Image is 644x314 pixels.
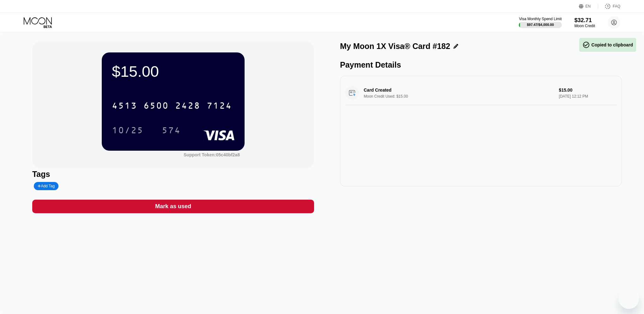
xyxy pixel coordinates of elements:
[340,42,450,51] div: My Moon 1X Visa® Card #182
[613,4,620,9] div: FAQ
[340,60,622,69] div: Payment Details
[108,98,236,113] div: 4513650024287124
[586,4,591,9] div: EN
[162,126,181,136] div: 574
[574,17,595,28] div: $32.71Moon Credit
[157,122,185,138] div: 574
[112,101,137,112] div: 4513
[574,17,595,24] div: $32.71
[112,63,234,80] div: $15.00
[32,170,314,179] div: Tags
[579,3,598,9] div: EN
[34,182,58,190] div: Add Tag
[32,200,314,213] div: Mark as used
[598,3,620,9] div: FAQ
[38,184,55,188] div: Add Tag
[207,101,232,112] div: 7124
[175,101,200,112] div: 2428
[519,17,562,28] div: Visa Monthly Spend Limit$97.47/$4,000.00
[582,41,590,49] span: 
[582,41,633,49] div: Copied to clipboard
[107,122,148,138] div: 10/25
[155,203,191,210] div: Mark as used
[184,152,240,157] div: Support Token:05c40bf2a8
[527,23,554,27] div: $97.47 / $4,000.00
[619,289,639,309] iframe: Button to launch messaging window
[184,152,240,157] div: Support Token: 05c40bf2a8
[519,17,562,21] div: Visa Monthly Spend Limit
[574,24,595,28] div: Moon Credit
[112,126,143,136] div: 10/25
[143,101,169,112] div: 6500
